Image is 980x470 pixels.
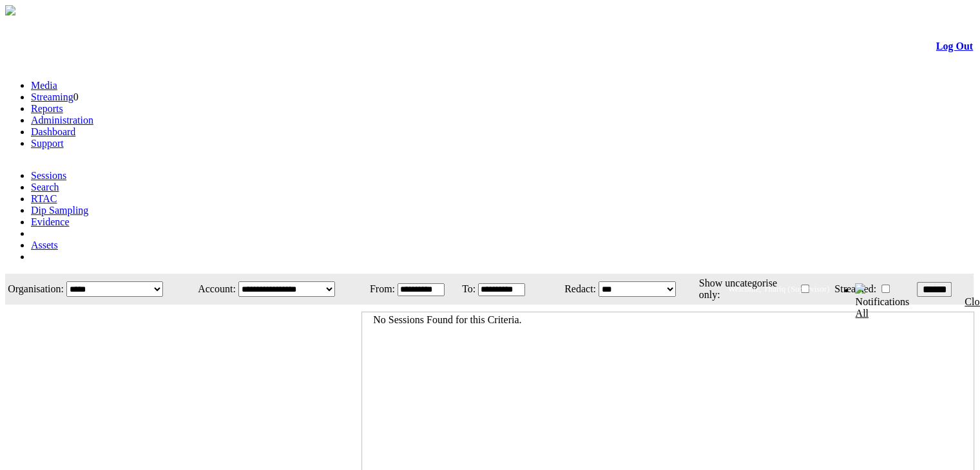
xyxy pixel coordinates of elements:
[31,205,88,216] a: Dip Sampling
[31,182,59,193] a: Search
[855,283,865,294] img: bell24.png
[31,126,75,137] a: Dashboard
[31,193,57,204] a: RTAC
[373,314,521,325] span: No Sessions Found for this Criteria.
[31,91,73,102] a: Streaming
[31,216,70,227] a: Evidence
[31,170,66,181] a: Sessions
[936,41,973,52] a: Log Out
[31,240,58,250] a: Assets
[73,91,79,102] span: 0
[31,138,64,149] a: Support
[188,275,236,303] td: Account:
[6,275,64,303] td: Organisation:
[31,115,93,126] a: Administration
[855,296,948,319] div: Notifications
[458,275,477,303] td: To:
[31,80,57,91] a: Media
[699,277,777,300] span: Show uncategorise only:
[363,275,396,303] td: From:
[31,103,63,114] a: Reports
[539,275,597,303] td: Redact:
[728,284,830,294] span: Welcome, Thariq (Supervisor)
[5,5,15,15] img: arrow-3.png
